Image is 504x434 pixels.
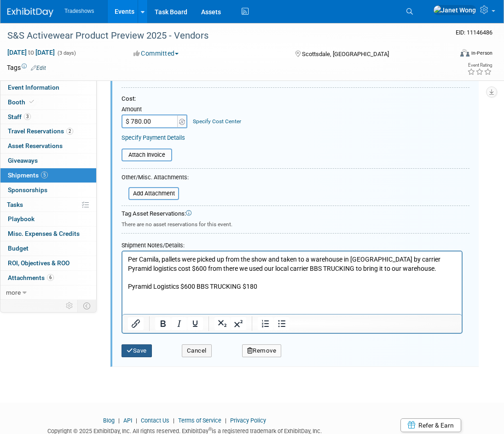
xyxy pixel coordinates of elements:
[0,212,96,226] a: Playbook
[122,95,469,103] div: Cost:
[155,317,171,330] button: Bold
[122,173,189,184] div: Other/Misc. Attachments:
[0,124,96,138] a: Travel Reservations2
[8,171,48,179] span: Shipments
[0,198,96,212] a: Tasks
[456,29,492,36] span: Event ID: 11146486
[64,8,94,14] span: Tradeshows
[258,317,273,330] button: Numbered list
[122,251,462,314] iframe: Rich Text Area
[122,134,185,141] a: Specify Payment Details
[460,49,469,57] img: Format-Inperson.png
[171,417,177,424] span: |
[57,50,76,56] span: (3 days)
[8,215,35,223] span: Playbook
[141,417,169,424] a: Contact Us
[7,48,55,57] span: [DATE] [DATE]
[302,51,389,57] span: Scottsdale, [GEOGRAPHIC_DATA]
[417,48,492,62] div: Event Format
[214,317,230,330] button: Subscript
[187,317,203,330] button: Underline
[0,241,96,256] a: Budget
[0,80,96,95] a: Event Information
[8,157,38,164] span: Giveaways
[29,99,34,104] i: Booth reservation complete
[47,274,54,281] span: 6
[171,317,187,330] button: Italic
[8,127,73,135] span: Travel Reservations
[8,259,70,267] span: ROI, Objectives & ROO
[8,186,47,194] span: Sponsorships
[400,418,461,432] a: Refer & Earn
[133,417,139,424] span: |
[123,417,132,424] a: API
[209,427,212,432] sup: ®
[8,142,63,149] span: Asset Reservations
[471,50,492,57] div: In-Person
[62,300,78,312] td: Personalize Event Tab Strip
[7,8,53,17] img: ExhibitDay
[467,63,492,68] div: Event Rating
[103,417,115,424] a: Blog
[433,5,476,15] img: Janet Wong
[230,417,266,424] a: Privacy Policy
[0,183,96,197] a: Sponsorships
[7,201,23,208] span: Tasks
[122,105,188,114] div: Amount
[193,118,241,125] a: Specify Cost Center
[24,113,31,120] span: 3
[0,110,96,124] a: Staff3
[8,98,36,106] span: Booth
[31,65,46,71] a: Edit
[130,49,182,58] button: Committed
[4,28,445,44] div: S&S Activewear Product Preview 2025 - Vendors
[223,417,229,424] span: |
[122,237,463,251] div: Shipment Notes/Details:
[78,300,97,312] td: Toggle Event Tabs
[128,317,144,330] button: Insert/edit link
[41,171,48,178] span: 5
[122,210,469,218] div: Tag Asset Reservations:
[231,317,246,330] button: Superscript
[0,168,96,183] a: Shipments5
[0,227,96,241] a: Misc. Expenses & Credits
[0,139,96,153] a: Asset Reservations
[8,230,80,237] span: Misc. Expenses & Credits
[116,417,122,424] span: |
[178,417,221,424] a: Terms of Service
[66,128,73,135] span: 2
[0,95,96,109] a: Booth
[0,271,96,285] a: Attachments6
[0,286,96,300] a: more
[8,245,29,252] span: Budget
[8,113,31,120] span: Staff
[182,344,212,357] button: Cancel
[122,344,152,357] button: Save
[274,317,290,330] button: Bullet list
[27,49,35,56] span: to
[6,289,21,296] span: more
[242,344,282,357] button: Remove
[0,256,96,270] a: ROI, Objectives & ROO
[8,84,59,91] span: Event Information
[8,274,54,281] span: Attachments
[122,218,469,228] div: There are no asset reservations for this event.
[7,63,46,72] td: Tags
[0,154,96,168] a: Giveaways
